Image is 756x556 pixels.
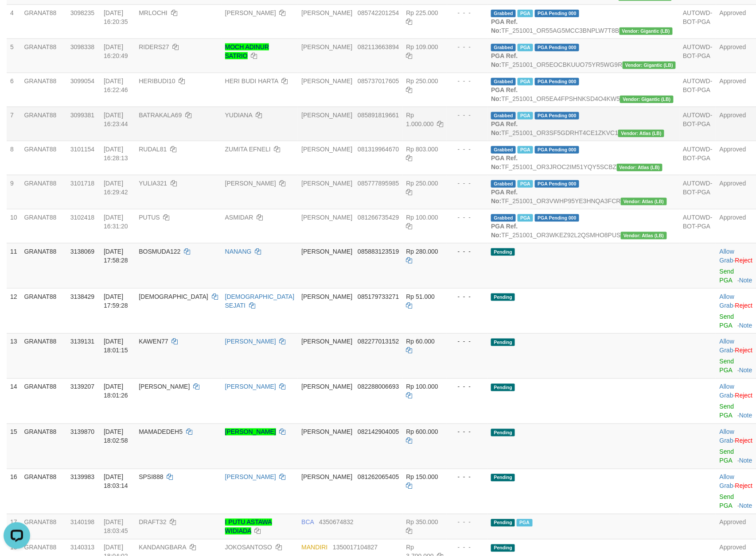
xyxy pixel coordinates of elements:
span: Rp 250.000 [406,77,438,85]
td: GRANAT88 [21,469,67,514]
a: ASMIDAR [225,214,253,221]
span: · [720,338,735,354]
span: [DATE] 16:31:20 [104,214,128,230]
span: Copy 4350674832 to clipboard [319,519,354,526]
span: [PERSON_NAME] [301,112,352,119]
span: PGA Pending [535,112,579,120]
td: AUTOWD-BOT-PGA [679,4,716,39]
span: · [720,429,735,444]
span: PGA Pending [535,214,579,222]
span: Vendor URL: https://dashboard.q2checkout.com/secure [620,27,673,35]
span: Rp 100.000 [406,214,438,221]
td: GRANAT88 [21,141,67,175]
div: - - - [451,337,484,346]
div: - - - [451,428,484,436]
td: GRANAT88 [21,243,67,288]
span: Copy 082113663894 to clipboard [358,43,399,50]
span: · [720,248,735,264]
span: Grabbed [491,180,516,188]
a: [PERSON_NAME] [225,9,276,16]
td: GRANAT88 [21,4,67,39]
td: 17 [7,514,21,539]
div: - - - [451,111,484,120]
span: Grabbed [491,10,516,17]
td: 15 [7,424,21,469]
span: [PERSON_NAME] [301,383,352,390]
div: - - - [451,179,484,188]
td: 12 [7,288,21,333]
span: [DATE] 18:01:15 [104,338,128,354]
span: Copy 085777895985 to clipboard [358,180,399,187]
span: Rp 1.000.000 [406,112,434,127]
a: Allow Grab [720,248,734,264]
td: TF_251001_OR3SF5GDRHT4CE1ZKVC1 [487,107,679,141]
span: 3140313 [70,544,95,551]
span: PGA Pending [535,78,579,85]
span: Marked by bgndedek [518,180,533,188]
a: Allow Grab [720,474,734,490]
td: AUTOWD-BOT-PGA [679,73,716,107]
span: [PERSON_NAME] [301,248,352,255]
a: Reject [735,483,753,490]
span: [PERSON_NAME] [301,429,352,436]
span: PUTUS [139,214,160,221]
span: Marked by bgndedek [518,78,533,85]
div: - - - [451,8,484,17]
a: MOCH ADINUR SATRIO [225,43,269,59]
a: [PERSON_NAME] [225,383,276,390]
td: TF_251001_OR3VWHP95YE3HNQA3FCR [487,175,679,209]
span: 3099054 [70,77,95,85]
a: Allow Grab [720,338,734,354]
span: DRAFT32 [139,519,166,526]
td: 16 [7,469,21,514]
b: PGA Ref. No: [491,18,518,34]
b: PGA Ref. No: [491,86,518,102]
div: - - - [451,518,484,527]
span: Rp 350.000 [406,519,438,526]
span: Pending [491,519,515,527]
a: [PERSON_NAME] [225,474,276,481]
span: [PERSON_NAME] [301,474,352,481]
span: Grabbed [491,214,516,222]
a: ZUMITA EFNELI [225,146,271,153]
td: 13 [7,333,21,378]
span: [DATE] 16:20:35 [104,9,128,25]
div: - - - [451,213,484,222]
span: [PERSON_NAME] [301,77,352,85]
div: - - - [451,382,484,391]
span: [DATE] 16:23:44 [104,112,128,127]
td: 6 [7,73,21,107]
span: Vendor URL: https://dashboard.q2checkout.com/secure [617,164,663,171]
span: [DATE] 18:02:58 [104,429,128,444]
button: Open LiveChat chat widget [4,4,30,30]
span: MANDIRI [301,544,327,551]
span: MRLOCHI [139,9,168,16]
span: Marked by bgndedek [518,112,533,120]
td: GRANAT88 [21,514,67,539]
a: Send PGA [720,268,734,284]
span: Pending [491,293,515,301]
span: Rp 280.000 [406,248,438,255]
span: 3139983 [70,474,95,481]
span: [DATE] 16:28:13 [104,146,128,162]
span: [PERSON_NAME] [301,43,352,50]
a: I PUTU ASTAWA WIDIADA [225,519,272,535]
a: Note [739,277,752,284]
a: Allow Grab [720,383,734,399]
b: PGA Ref. No: [491,154,518,170]
a: Reject [735,392,753,399]
span: Rp 109.000 [406,43,438,50]
span: [DATE] 18:03:45 [104,519,128,535]
span: 3139207 [70,383,95,390]
span: Rp 51.000 [406,293,435,300]
span: SPSI888 [139,474,163,481]
div: - - - [451,42,484,51]
span: [PERSON_NAME] [301,214,352,221]
span: Pending [491,429,515,436]
span: Vendor URL: https://dashboard.q2checkout.com/secure [620,96,674,103]
td: 9 [7,175,21,209]
span: BCA [301,519,314,526]
a: Reject [735,257,753,264]
td: 14 [7,378,21,424]
span: [DATE] 17:59:28 [104,293,128,309]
